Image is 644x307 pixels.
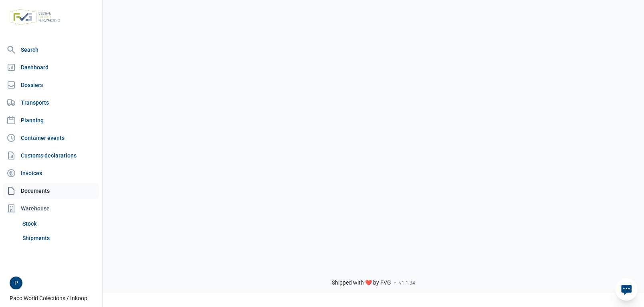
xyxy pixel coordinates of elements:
[3,200,99,216] div: Warehouse
[3,183,99,199] a: Documents
[3,130,99,146] a: Container events
[332,279,391,287] span: Shipped with ❤️ by FVG
[3,77,99,93] a: Dossiers
[3,147,99,164] a: Customs declarations
[3,165,99,181] a: Invoices
[394,279,396,287] span: -
[3,59,99,75] a: Dashboard
[10,277,97,302] div: Paco World Colections / Inkoop
[19,216,99,231] a: Stock
[6,6,63,28] img: FVG - Global freight forwarding
[3,112,99,128] a: Planning
[3,95,99,111] a: Transports
[19,231,99,245] a: Shipments
[3,42,99,58] a: Search
[10,277,22,289] button: P
[399,280,415,286] span: v1.1.34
